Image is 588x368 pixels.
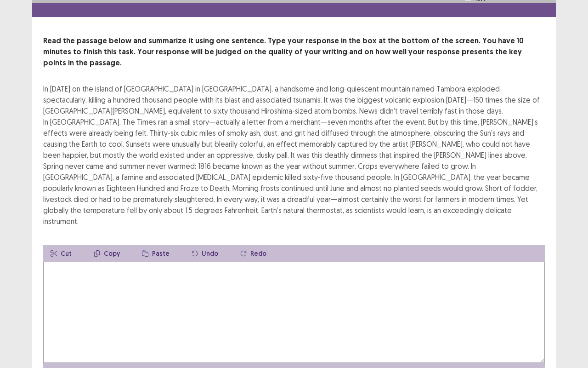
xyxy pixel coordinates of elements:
button: Copy [86,245,127,262]
button: Redo [233,245,274,262]
div: In [DATE] on the island of [GEOGRAPHIC_DATA] in [GEOGRAPHIC_DATA], a handsome and long-quiescent ... [43,83,545,227]
button: Undo [184,245,226,262]
button: Paste [135,245,177,262]
button: Cut [43,245,79,262]
p: Read the passage below and summarize it using one sentence. Type your response in the box at the ... [43,35,545,69]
